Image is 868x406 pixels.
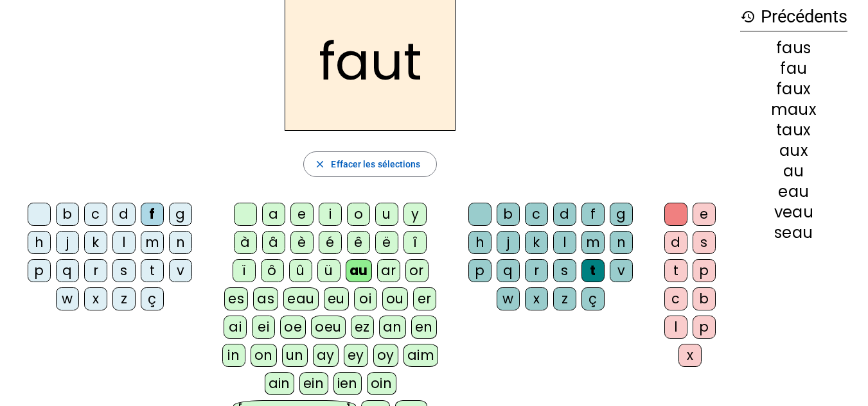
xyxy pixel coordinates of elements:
div: a [262,203,285,226]
div: as [253,287,278,310]
div: r [84,259,107,282]
div: ü [317,259,341,282]
div: k [84,231,107,254]
div: p [28,259,51,282]
mat-icon: history [740,9,756,24]
div: oeu [311,316,346,339]
button: Effacer les sélections [303,151,436,177]
div: ô [261,259,284,282]
div: t [581,259,605,282]
div: v [169,259,192,282]
div: w [497,287,520,310]
div: q [56,259,79,282]
div: n [169,231,192,254]
div: g [169,203,192,226]
div: p [693,316,716,339]
div: ê [347,231,370,254]
div: ë [375,231,398,254]
div: v [610,259,633,282]
div: f [141,203,164,226]
div: d [112,203,136,226]
div: u [375,203,398,226]
div: oe [280,316,306,339]
div: d [553,203,576,226]
div: faus [740,40,847,56]
div: e [693,203,716,226]
div: fau [740,61,847,76]
div: in [222,344,245,367]
div: g [610,203,633,226]
div: m [581,231,605,254]
div: t [141,259,164,282]
div: c [664,287,687,310]
div: es [224,287,248,310]
div: oin [367,372,396,395]
div: oi [354,287,377,310]
div: f [581,203,605,226]
div: k [525,231,548,254]
div: ez [351,316,374,339]
div: h [468,231,492,254]
span: Effacer les sélections [331,156,420,172]
div: l [553,231,576,254]
div: û [289,259,312,282]
div: n [610,231,633,254]
div: eau [283,287,319,310]
div: p [468,259,492,282]
div: ar [377,259,400,282]
div: en [411,316,437,339]
div: h [28,231,51,254]
div: un [282,344,308,367]
div: ç [141,287,164,310]
div: ï [233,259,256,282]
div: è [290,231,314,254]
div: o [347,203,370,226]
div: l [112,231,136,254]
div: x [84,287,107,310]
div: oy [373,344,398,367]
div: e [290,203,314,226]
div: ein [299,372,328,395]
div: i [319,203,342,226]
div: q [497,259,520,282]
div: seau [740,225,847,241]
div: ain [265,372,295,395]
div: c [525,203,548,226]
div: aim [403,344,439,367]
div: au [346,259,372,282]
div: é [319,231,342,254]
div: eau [740,184,847,199]
div: taux [740,123,847,138]
div: l [664,316,687,339]
div: x [678,344,702,367]
div: j [497,231,520,254]
div: m [141,231,164,254]
div: p [693,259,716,282]
div: ç [581,287,605,310]
div: veau [740,205,847,220]
div: ey [344,344,368,367]
div: j [56,231,79,254]
div: ou [382,287,408,310]
div: au [740,164,847,179]
div: î [403,231,427,254]
div: s [553,259,576,282]
div: y [403,203,427,226]
div: à [234,231,257,254]
div: er [413,287,436,310]
div: maux [740,102,847,117]
div: an [379,316,406,339]
div: r [525,259,548,282]
div: s [693,231,716,254]
div: ay [313,344,339,367]
h3: Précédents [740,3,847,31]
div: b [56,203,79,226]
div: z [553,287,576,310]
div: s [112,259,136,282]
div: ei [252,316,275,339]
div: aux [740,143,847,158]
div: w [56,287,79,310]
div: x [525,287,548,310]
mat-icon: close [314,158,326,170]
div: t [664,259,687,282]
